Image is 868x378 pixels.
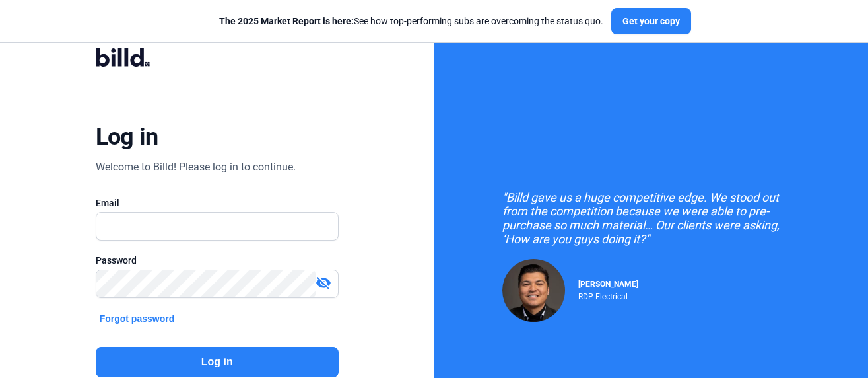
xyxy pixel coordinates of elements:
[96,196,339,209] div: Email
[96,254,339,267] div: Password
[96,122,158,151] div: Log in
[578,289,638,301] div: RDP Electrical
[502,259,565,322] img: Raul Pacheco
[316,275,331,291] mat-icon: visibility_off
[502,190,799,246] div: "Billd gave us a huge competitive edge. We stood out from the competition because we were able to...
[578,280,638,289] span: [PERSON_NAME]
[96,311,179,326] button: Forgot password
[96,347,339,377] button: Log in
[219,16,354,26] span: The 2025 Market Report is here:
[219,15,603,28] div: See how top-performing subs are overcoming the status quo.
[611,8,691,34] button: Get your copy
[96,159,296,175] div: Welcome to Billd! Please log in to continue.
